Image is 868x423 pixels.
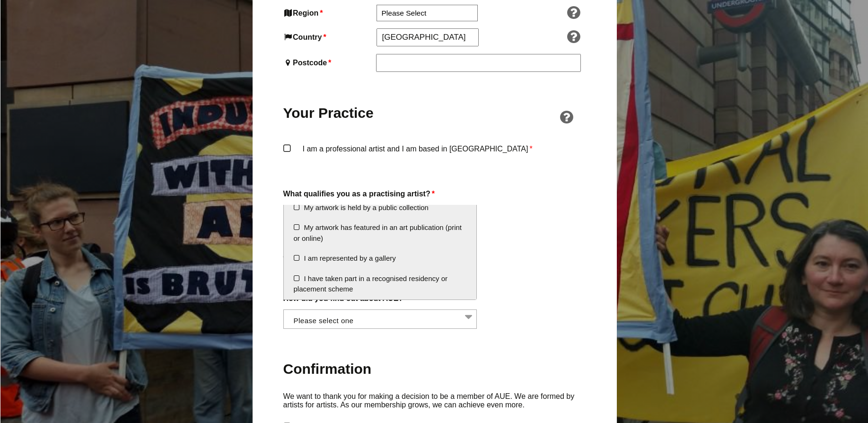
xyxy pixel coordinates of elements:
li: I have taken part in a recognised residency or placement scheme [284,269,477,300]
label: I am a professional artist and I am based in [GEOGRAPHIC_DATA] [283,142,586,171]
li: My artwork is held by a public collection [284,198,477,218]
p: We want to thank you for making a decision to be a member of AUE. We are formed by artists for ar... [283,392,586,410]
label: Country [283,31,375,44]
label: What qualifies you as a practising artist? [283,187,586,200]
h2: Your Practice [283,104,374,122]
h2: Confirmation [283,360,586,378]
label: Region [283,7,375,19]
li: I am represented by a gallery [284,248,477,269]
label: Postcode [283,56,374,69]
li: My artwork has featured in an art publication (print or online) [284,218,477,248]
